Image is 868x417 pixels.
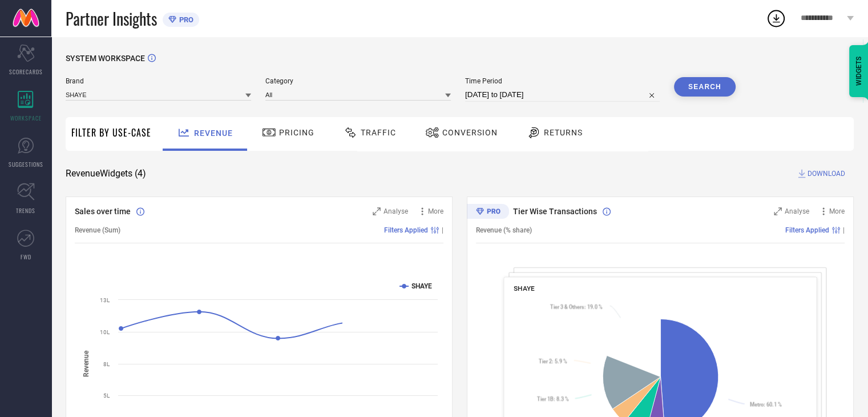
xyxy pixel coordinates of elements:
[476,226,532,234] span: Revenue (% share)
[550,304,602,310] text: : 19.0 %
[66,168,146,179] span: Revenue Widgets ( 4 )
[100,297,110,303] text: 13L
[66,54,145,63] span: SYSTEM WORKSPACE
[749,402,781,408] text: : 60.1 %
[536,396,553,402] tspan: Tier 1B
[465,77,660,85] span: Time Period
[774,207,782,215] svg: Zoom
[100,329,110,335] text: 10L
[411,282,432,290] text: SHAYE
[383,207,408,215] span: Analyse
[467,204,509,221] div: Premium
[829,207,845,215] span: More
[361,128,396,137] span: Traffic
[103,392,110,399] text: 5L
[9,160,43,169] span: SUGGESTIONS
[66,77,251,85] span: Brand
[9,67,43,76] span: SCORECARDS
[536,396,568,402] text: : 8.3 %
[442,128,498,137] span: Conversion
[16,206,35,215] span: TRENDS
[21,252,31,261] span: FWD
[465,88,660,102] input: Select time period
[265,77,451,85] span: Category
[176,15,193,24] span: PRO
[513,207,597,216] span: Tier Wise Transactions
[373,207,381,215] svg: Zoom
[194,129,233,138] span: Revenue
[749,402,763,408] tspan: Metro
[442,226,443,234] span: |
[674,77,736,97] button: Search
[766,8,786,29] div: Open download list
[71,126,151,139] span: Filter By Use-Case
[428,207,443,215] span: More
[103,361,110,367] text: 8L
[279,128,314,137] span: Pricing
[539,358,567,364] text: : 5.9 %
[843,226,845,234] span: |
[539,358,552,364] tspan: Tier 2
[550,304,584,310] tspan: Tier 3 & Others
[808,168,845,179] span: DOWNLOAD
[384,226,428,234] span: Filters Applied
[785,207,809,215] span: Analyse
[514,284,535,292] span: SHAYE
[75,207,131,216] span: Sales over time
[544,128,583,137] span: Returns
[82,350,90,376] tspan: Revenue
[75,226,120,234] span: Revenue (Sum)
[10,114,42,122] span: WORKSPACE
[66,7,157,30] span: Partner Insights
[785,226,829,234] span: Filters Applied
